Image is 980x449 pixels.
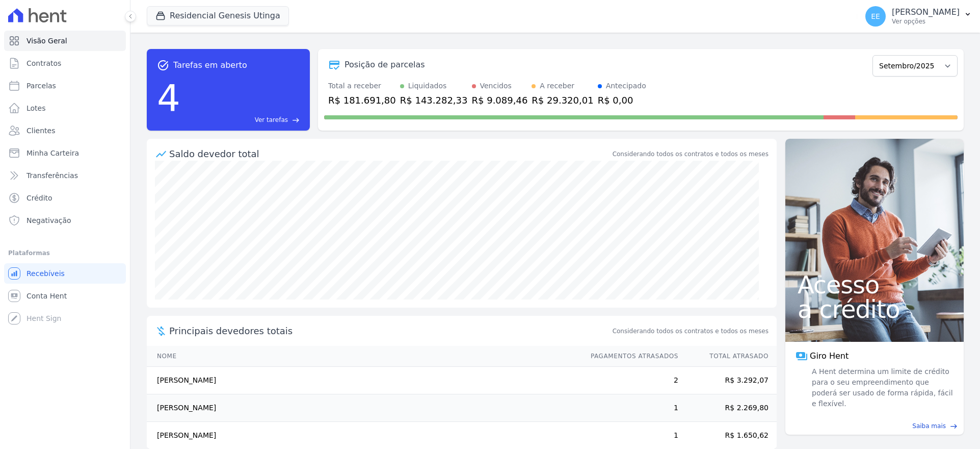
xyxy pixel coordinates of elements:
[798,297,951,321] span: a crédito
[581,367,679,394] td: 2
[4,263,126,284] a: Recebíveis
[27,268,65,279] span: Recebíveis
[613,327,769,336] span: Considerando todos os contratos e todos os meses
[27,81,56,91] span: Parcelas
[4,188,126,208] a: Crédito
[679,394,777,422] td: R$ 2.269,80
[581,394,679,422] td: 1
[8,247,122,259] div: Plataformas
[532,93,593,107] div: R$ 29.320,01
[157,59,169,71] span: task_alt
[400,93,468,107] div: R$ 143.282,33
[408,81,447,91] div: Liquidados
[4,76,126,96] a: Parcelas
[173,59,247,71] span: Tarefas em aberto
[292,116,300,124] span: east
[27,170,78,181] span: Transferências
[27,148,79,158] span: Minha Carteira
[147,394,581,422] td: [PERSON_NAME]
[27,36,67,46] span: Visão Geral
[871,13,880,20] span: EE
[472,93,528,107] div: R$ 9.089,46
[147,346,581,367] th: Nome
[27,103,46,113] span: Lotes
[4,120,126,141] a: Clientes
[328,93,396,107] div: R$ 181.691,80
[679,367,777,394] td: R$ 3.292,07
[598,93,646,107] div: R$ 0,00
[798,272,951,297] span: Acesso
[147,6,289,26] button: Residencial Genesis Utinga
[810,366,953,409] span: A Hent determina um limite de crédito para o seu empreendimento que poderá ser usado de forma ráp...
[27,126,55,136] span: Clientes
[810,350,849,362] span: Giro Hent
[4,286,126,306] a: Conta Hent
[4,165,126,186] a: Transferências
[950,422,958,430] span: east
[480,81,512,91] div: Vencidos
[857,2,980,31] button: EE [PERSON_NAME] Ver opções
[157,71,180,124] div: 4
[4,210,126,231] a: Negativação
[345,59,425,71] div: Posição de parcelas
[27,58,61,68] span: Contratos
[679,346,777,367] th: Total Atrasado
[4,98,126,118] a: Lotes
[328,81,396,91] div: Total a receber
[892,7,960,17] p: [PERSON_NAME]
[4,143,126,163] a: Minha Carteira
[4,53,126,73] a: Contratos
[606,81,646,91] div: Antecipado
[791,421,958,431] a: Saiba mais east
[892,17,960,26] p: Ver opções
[169,147,611,161] div: Saldo devedor total
[27,215,71,226] span: Negativação
[147,367,581,394] td: [PERSON_NAME]
[169,324,611,338] span: Principais devedores totais
[27,291,67,301] span: Conta Hent
[540,81,574,91] div: A receber
[255,115,288,124] span: Ver tarefas
[4,31,126,51] a: Visão Geral
[581,346,679,367] th: Pagamentos Atrasados
[912,421,946,431] span: Saiba mais
[613,149,769,159] div: Considerando todos os contratos e todos os meses
[184,115,300,124] a: Ver tarefas east
[27,193,52,203] span: Crédito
